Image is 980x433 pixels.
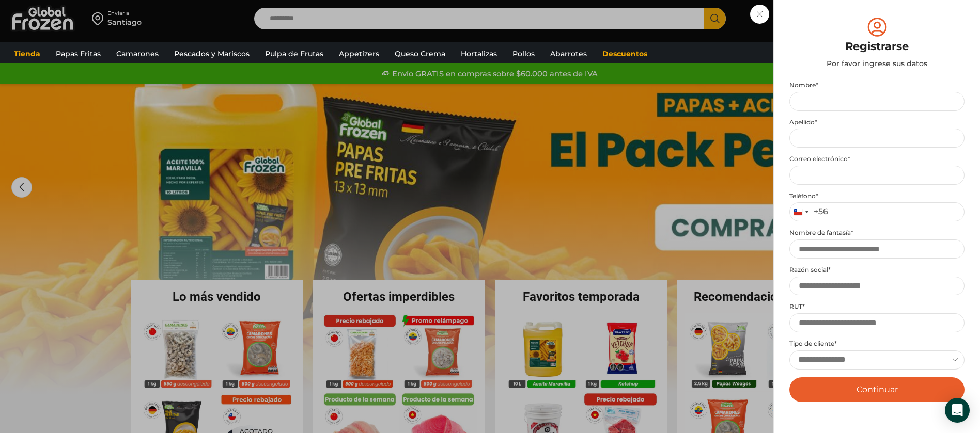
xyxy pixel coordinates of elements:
[789,192,965,200] label: Teléfono
[865,15,889,39] img: tabler-icon-user-circle.svg
[597,44,652,63] a: Descuentos
[507,44,540,63] a: Pollos
[789,302,965,311] label: RUT
[789,377,965,402] button: Continuar
[260,44,329,63] a: Pulpa de Frutas
[789,81,965,89] label: Nombre
[789,118,965,126] label: Apellido
[545,44,592,63] a: Abarrotes
[169,44,255,63] a: Pescados y Mariscos
[790,203,828,221] button: Selected country
[111,44,164,63] a: Camarones
[814,206,828,217] div: +56
[789,58,965,69] div: Por favor ingrese sus datos
[9,44,45,63] a: Tienda
[789,229,965,237] label: Nombre de fantasía
[390,44,450,63] a: Queso Crema
[789,266,965,274] label: Razón social
[945,398,970,423] div: Open Intercom Messenger
[789,39,965,54] div: Registrarse
[51,44,106,63] a: Papas Fritas
[334,44,384,63] a: Appetizers
[456,44,502,63] a: Hortalizas
[789,155,965,163] label: Correo electrónico
[789,407,965,426] div: Al continuar, estas aceptando los de Global Frozen.
[789,340,965,348] label: Tipo de cliente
